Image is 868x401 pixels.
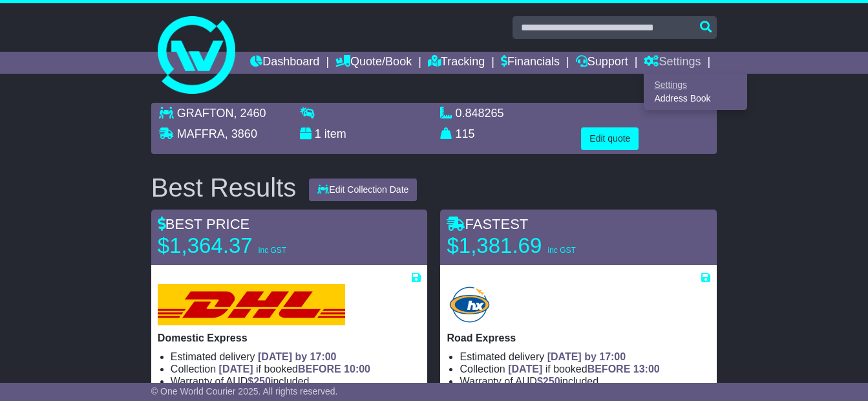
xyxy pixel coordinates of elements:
span: if booked [508,363,659,374]
p: Domestic Express [158,332,421,344]
span: $ [537,376,560,387]
span: FASTEST [447,216,528,232]
li: Estimated delivery [171,351,421,363]
button: Edit Collection Date [309,179,417,201]
p: Road Express [447,332,710,344]
span: 1 [315,127,321,140]
span: inc GST [259,246,286,255]
span: 13:00 [633,363,660,374]
span: BEFORE [298,363,341,374]
li: Estimated delivery [460,351,710,363]
li: Warranty of AUD included. [460,375,710,387]
span: $ [248,376,271,387]
li: Collection [460,363,710,375]
span: [DATE] [219,363,253,374]
a: Address Book [644,92,746,106]
span: BEFORE [587,363,631,374]
span: 250 [543,376,560,387]
span: item [324,127,346,140]
span: , 2460 [234,107,266,120]
a: Support [576,52,628,74]
span: MAFFRA [177,127,225,140]
span: if booked [219,363,370,374]
span: inc GST [547,246,575,255]
span: [DATE] [508,363,542,374]
a: Dashboard [250,52,319,74]
li: Collection [171,363,421,375]
img: Hunter Express: Road Express [447,284,492,325]
p: $1,381.69 [447,233,608,259]
span: 115 [456,127,475,140]
p: $1,364.37 [158,233,319,259]
a: Financials [501,52,560,74]
div: Quote/Book [644,74,747,110]
a: Settings [644,78,746,92]
a: Quote/Book [335,52,412,74]
button: Edit quote [581,127,639,150]
span: 250 [253,376,271,387]
span: © One World Courier 2025. All rights reserved. [151,386,338,396]
a: Tracking [428,52,485,74]
img: DHL: Domestic Express [158,284,345,325]
li: Warranty of AUD included. [171,375,421,387]
a: Settings [644,52,701,74]
span: 10:00 [344,363,370,374]
span: [DATE] by 17:00 [547,351,626,362]
div: Best Results [145,173,303,202]
span: , 3860 [225,127,257,140]
span: [DATE] by 17:00 [258,351,337,362]
span: BEST PRICE [158,216,249,232]
span: 0.848265 [456,107,504,120]
span: GRAFTON [177,107,234,120]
